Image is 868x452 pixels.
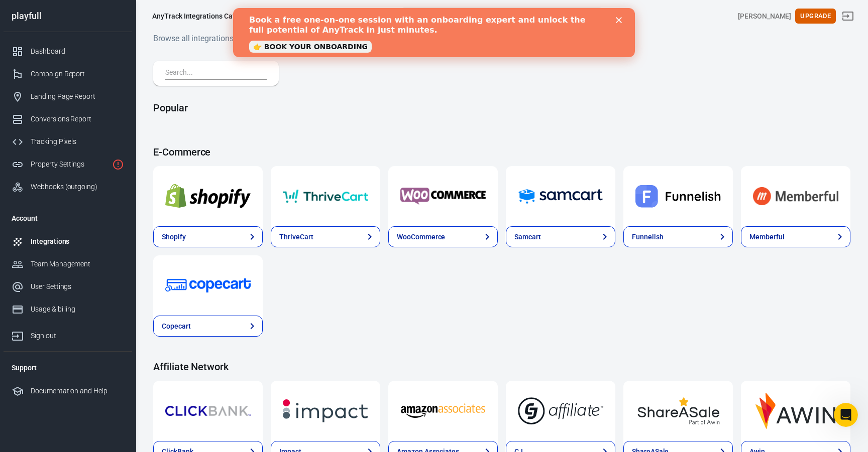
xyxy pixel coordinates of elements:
[4,356,132,380] li: Support
[165,178,251,214] img: Shopify
[506,381,615,441] a: CJ
[4,176,132,198] a: Webhooks (outgoing)
[4,298,132,321] a: Usage & billing
[388,226,498,247] a: WooCommerce
[283,393,368,429] img: Impact
[4,321,132,347] a: Sign out
[31,91,124,102] div: Landing Page Report
[753,393,838,429] img: Awin
[514,232,541,242] div: Samcart
[836,4,860,28] a: Sign out
[31,136,124,147] div: Tracking Pixels
[518,393,603,429] img: CJ
[4,12,132,21] div: playfull
[635,393,721,429] img: ShareASale
[165,267,251,304] img: Copecart
[383,9,393,15] div: Close
[271,166,380,226] a: ThriveCart
[271,381,380,441] a: Impact
[632,232,664,242] div: Funnelish
[31,114,124,124] div: Conversions Report
[233,8,635,57] iframe: Intercom live chat banner
[388,381,498,441] a: Amazon Associates
[283,178,368,214] img: ThriveCart
[153,32,850,45] h6: Browse all integrations that are currently supported at AnyTrack. View each integration details o...
[31,331,124,341] div: Sign out
[741,226,850,247] a: Memberful
[31,182,124,192] div: Webhooks (outgoing)
[31,259,124,269] div: Team Management
[153,255,263,316] a: Copecart
[623,166,733,226] a: Funnelish
[271,226,380,247] a: ThriveCart
[795,9,836,24] button: Upgrade
[153,102,850,114] h4: Popular
[4,230,132,253] a: Integrations
[4,275,132,298] a: User Settings
[635,178,721,214] img: Funnelish
[153,316,263,337] a: Copecart
[165,67,263,80] input: Search...
[31,386,124,396] div: Documentation and Help
[506,166,615,226] a: Samcart
[4,130,132,153] a: Tracking Pixels
[279,232,313,242] div: ThriveCart
[741,381,850,441] a: Awin
[4,253,132,275] a: Team Management
[31,69,124,79] div: Campaign Report
[4,85,132,108] a: Landing Page Report
[4,153,132,176] a: Property Settings
[31,159,108,170] div: Property Settings
[834,403,858,427] iframe: Intercom live chat
[153,166,263,226] a: Shopify
[4,40,132,63] a: Dashboard
[400,393,486,429] img: Amazon Associates
[153,146,850,158] h4: E-Commerce
[152,11,249,21] div: AnyTrack Integrations Catalog
[738,11,791,22] div: Account id: yBZxju4c
[753,178,838,214] img: Memberful
[4,108,132,130] a: Conversions Report
[397,232,445,242] div: WooCommerce
[741,166,850,226] a: Memberful
[162,321,191,332] div: Copecart
[162,232,186,242] div: Shopify
[153,361,850,373] h4: Affiliate Network
[623,226,733,247] a: Funnelish
[165,393,251,429] img: ClickBank
[400,178,486,214] img: WooCommerce
[401,8,602,25] button: Find anything...⌘ + K
[31,46,124,57] div: Dashboard
[112,159,124,171] svg: Property is not installed yet
[388,166,498,226] a: WooCommerce
[506,226,615,247] a: Samcart
[518,178,603,214] img: Samcart
[31,281,124,292] div: User Settings
[623,381,733,441] a: ShareASale
[4,63,132,85] a: Campaign Report
[31,236,124,247] div: Integrations
[153,226,263,247] a: Shopify
[4,206,132,230] li: Account
[31,304,124,315] div: Usage & billing
[749,232,785,242] div: Memberful
[153,381,263,441] a: ClickBank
